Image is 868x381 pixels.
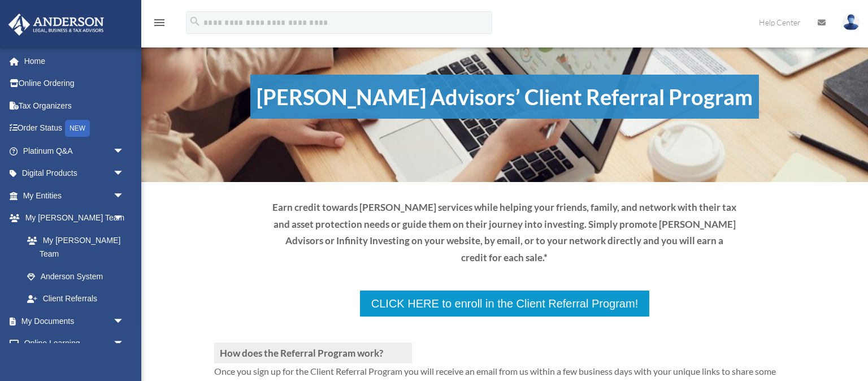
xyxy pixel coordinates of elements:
span: arrow_drop_down [113,207,136,230]
i: menu [153,16,166,29]
a: Order StatusNEW [8,117,141,140]
img: Anderson Advisors Platinum Portal [5,14,107,36]
div: NEW [65,120,90,137]
a: Anderson System [16,265,141,288]
h1: [PERSON_NAME] Advisors’ Client Referral Program [250,75,759,119]
a: My Entitiesarrow_drop_down [8,184,141,207]
span: arrow_drop_down [113,162,136,185]
a: Client Referrals [16,288,136,310]
a: Online Ordering [8,72,141,95]
a: Home [8,50,141,72]
span: arrow_drop_down [113,184,136,207]
span: arrow_drop_down [113,332,136,356]
a: My [PERSON_NAME] Teamarrow_drop_down [8,207,141,230]
a: My Documentsarrow_drop_down [8,310,141,332]
a: Online Learningarrow_drop_down [8,332,141,355]
a: Platinum Q&Aarrow_drop_down [8,140,141,162]
a: My [PERSON_NAME] Team [16,229,141,265]
img: User Pic [843,14,860,31]
span: arrow_drop_down [113,310,136,333]
h3: How does the Referral Program work? [214,343,412,363]
p: Earn credit towards [PERSON_NAME] services while helping your friends, family, and network with t... [272,199,737,266]
span: arrow_drop_down [113,140,136,163]
i: search [189,15,201,28]
a: Digital Productsarrow_drop_down [8,162,141,185]
a: Tax Organizers [8,94,141,117]
a: CLICK HERE to enroll in the Client Referral Program! [359,289,650,318]
a: menu [153,20,166,29]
